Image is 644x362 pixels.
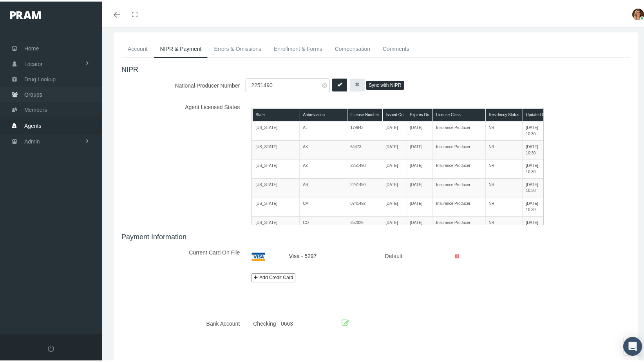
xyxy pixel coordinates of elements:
[433,177,485,195] td: Insurance Producer
[623,335,642,354] div: Open Intercom Messenger
[24,55,43,70] span: Locator
[485,107,523,120] th: Residency Status
[433,107,485,120] th: License Class
[24,117,42,132] span: Agents
[300,158,347,177] td: AZ
[154,39,208,56] a: NIPR & Payment
[24,86,42,100] span: Groups
[433,196,485,215] td: Insurance Producer
[24,133,40,147] span: Admin
[252,139,300,158] td: [US_STATE]
[300,107,347,120] th: Abbreviation
[382,107,407,120] th: Issued On
[252,120,300,139] td: [US_STATE]
[10,10,41,18] img: PRAM_20_x_78.png
[523,196,550,215] td: [DATE] 10:30
[382,158,407,177] td: [DATE]
[407,196,432,215] td: [DATE]
[300,215,347,233] td: CO
[24,39,39,54] span: Home
[407,107,432,120] th: Expires On
[329,39,376,56] a: Compensation
[268,39,329,56] a: Enrollment & Forms
[485,120,523,139] td: NR
[382,215,407,233] td: [DATE]
[300,196,347,215] td: CA
[300,177,347,195] td: AR
[347,196,382,215] td: 0741492
[366,79,403,88] button: Sync with NIPR
[523,139,550,158] td: [DATE] 10:30
[382,139,407,158] td: [DATE]
[347,120,382,139] td: 179843
[252,215,300,233] td: [US_STATE]
[252,196,300,215] td: [US_STATE]
[24,101,47,116] span: Members
[121,39,154,56] a: Account
[378,248,409,262] div: Default
[523,107,550,120] th: Updated On
[485,139,523,158] td: NR
[289,251,317,258] a: Visa - 5297
[251,251,265,260] img: visa.png
[485,215,523,233] td: NR
[116,99,246,224] label: Agent Licensed States
[449,251,465,258] a: Delete
[407,177,432,195] td: [DATE]
[208,39,268,56] a: Errors & Omissions
[632,7,644,19] img: S_Profile_Picture_2.jpg
[347,215,382,233] td: 252029
[407,139,432,158] td: [DATE]
[121,64,630,73] h4: NIPR
[116,244,246,263] label: Current Card On File
[347,158,382,177] td: 2251490
[433,120,485,139] td: Insurance Producer
[523,158,550,177] td: [DATE] 10:30
[433,139,485,158] td: Insurance Producer
[485,158,523,177] td: NR
[407,215,432,233] td: [DATE]
[251,272,295,281] a: Add Credit Card
[116,77,246,91] label: National Producer Number
[382,120,407,139] td: [DATE]
[252,107,300,120] th: State
[433,215,485,233] td: Insurance Producer
[24,70,56,85] span: Drug Lookup
[407,120,432,139] td: [DATE]
[382,196,407,215] td: [DATE]
[347,177,382,195] td: 2251490
[485,196,523,215] td: NR
[523,120,550,139] td: [DATE] 10:30
[347,139,382,158] td: 54473
[247,318,334,326] label: Checking - 0663
[347,107,382,120] th: License Number
[523,215,550,233] td: [DATE] 10:30
[252,177,300,195] td: [US_STATE]
[485,177,523,195] td: NR
[300,120,347,139] td: AL
[523,177,550,195] td: [DATE] 10:30
[433,158,485,177] td: Insurance Producer
[407,158,432,177] td: [DATE]
[252,158,300,177] td: [US_STATE]
[300,139,347,158] td: AK
[376,39,416,56] a: Comments
[382,177,407,195] td: [DATE]
[116,315,246,329] label: Bank Account
[121,231,630,240] h4: Payment Information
